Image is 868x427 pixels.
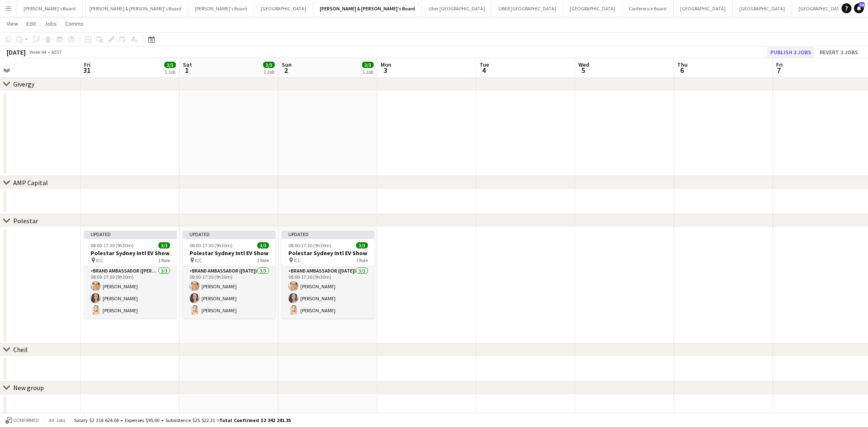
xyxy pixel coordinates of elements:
[158,257,170,263] span: 1 Role
[84,61,91,68] span: Fri
[362,62,374,68] span: 3/3
[254,0,313,17] button: [GEOGRAPHIC_DATA]
[356,242,368,248] span: 3/3
[96,257,103,263] span: ICC
[183,231,276,318] app-job-card: Updated08:00-17:30 (9h30m)3/3Polestar Sydney Intl EV Show ICC1 RoleBrand Ambassador ([DATE])3/308...
[282,61,292,68] span: Sun
[65,20,84,27] span: Comms
[776,61,783,68] span: Fri
[158,242,170,248] span: 3/3
[195,257,202,263] span: ICC
[677,61,688,68] span: Thu
[74,417,291,423] div: Salary $2 316 624.04 + Expenses $95.00 + Subsistence $25 522.31 =
[263,62,275,68] span: 3/3
[91,242,134,248] span: 08:00-17:30 (9h30m)
[480,61,489,68] span: Tue
[767,47,815,58] button: Publish 3 jobs
[859,2,865,7] span: 38
[47,417,67,423] span: All jobs
[188,0,254,17] button: [PERSON_NAME]'s Board
[84,231,177,318] app-job-card: Updated08:00-17:30 (9h30m)3/3Polestar Sydney Intl EV Show ICC1 RoleBrand Ambassador ([PERSON_NAME...
[775,65,783,75] span: 7
[282,231,374,237] div: Updated
[362,69,373,75] div: 1 Job
[563,0,622,17] button: [GEOGRAPHIC_DATA]
[84,231,177,237] div: Updated
[578,61,589,68] span: Wed
[854,3,864,13] a: 38
[26,20,36,27] span: Edit
[183,61,192,68] span: Sat
[257,257,269,263] span: 1 Role
[84,266,177,318] app-card-role: Brand Ambassador ([PERSON_NAME])3/308:00-17:30 (9h30m)[PERSON_NAME][PERSON_NAME][PERSON_NAME]
[577,65,589,75] span: 5
[288,242,331,248] span: 08:00-17:30 (9h30m)
[478,65,489,75] span: 4
[84,249,177,257] h3: Polestar Sydney Intl EV Show
[422,0,492,17] button: Uber [GEOGRAPHIC_DATA]
[13,384,44,392] div: New group
[13,217,38,225] div: Polestar
[379,65,391,75] span: 3
[3,18,22,29] a: View
[183,266,276,318] app-card-role: Brand Ambassador ([DATE])3/308:00-17:30 (9h30m)[PERSON_NAME][PERSON_NAME][PERSON_NAME]
[313,0,422,17] button: [PERSON_NAME] & [PERSON_NAME]'s Board
[7,20,18,27] span: View
[13,417,39,423] span: Confirmed
[257,242,269,248] span: 3/3
[189,242,233,248] span: 08:00-17:30 (9h30m)
[83,65,91,75] span: 31
[182,65,192,75] span: 1
[41,18,60,29] a: Jobs
[282,266,374,318] app-card-role: Brand Ambassador ([DATE])3/308:00-17:30 (9h30m)[PERSON_NAME][PERSON_NAME][PERSON_NAME]
[674,0,733,17] button: [GEOGRAPHIC_DATA]
[13,80,34,88] div: Givergy
[165,69,175,75] div: 1 Job
[13,345,28,354] div: Cheil
[622,0,674,17] button: Conference Board
[356,257,368,263] span: 1 Role
[676,65,688,75] span: 6
[183,249,276,257] h3: Polestar Sydney Intl EV Show
[281,65,292,75] span: 2
[219,417,291,423] span: Total Confirmed $2 342 241.35
[164,62,176,68] span: 3/3
[4,416,40,425] button: Confirmed
[492,0,563,17] button: UBER [GEOGRAPHIC_DATA]
[23,18,39,29] a: Edit
[83,0,188,17] button: [PERSON_NAME] & [PERSON_NAME]'s Board
[7,48,26,56] div: [DATE]
[282,249,374,257] h3: Polestar Sydney Intl EV Show
[183,231,276,237] div: Updated
[62,18,87,29] a: Comms
[381,61,391,68] span: Mon
[27,49,48,55] span: Week 44
[17,0,83,17] button: [PERSON_NAME]'s Board
[294,257,301,263] span: ICC
[51,49,62,55] div: AEST
[264,69,274,75] div: 1 Job
[733,0,792,17] button: [GEOGRAPHIC_DATA]
[282,231,374,318] app-job-card: Updated08:00-17:30 (9h30m)3/3Polestar Sydney Intl EV Show ICC1 RoleBrand Ambassador ([DATE])3/308...
[44,20,57,27] span: Jobs
[13,179,48,187] div: AMP Capital
[816,47,861,58] button: Revert 3 jobs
